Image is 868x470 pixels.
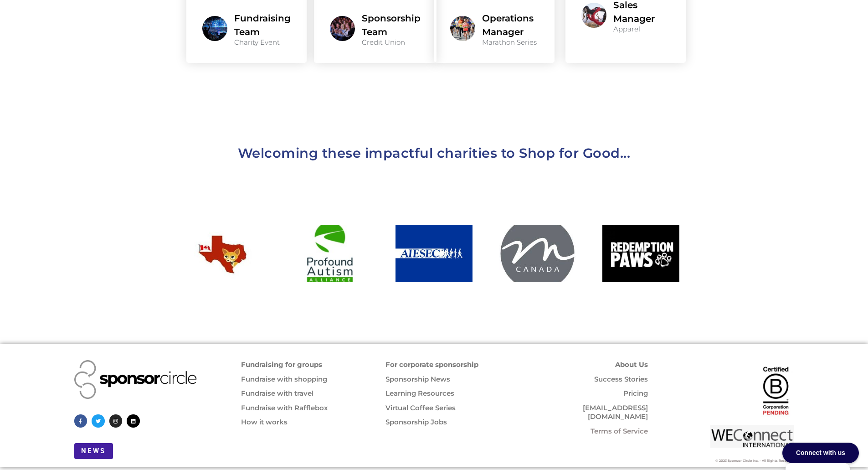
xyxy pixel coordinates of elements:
div: Apparel [613,26,670,32]
a: Fundraising for groups [241,360,322,369]
img: we connect [710,425,794,448]
div: Charity Event [234,39,291,46]
div: Operations Manager [482,11,539,39]
a: Sponsorship Jobs [385,418,447,426]
a: Virtual Coffee Series [385,403,456,412]
a: Fundraise with travel [241,389,313,398]
a: Success Stories [594,375,648,383]
a: NEWS [74,443,113,459]
img: Sponsor Circle logo [74,360,197,399]
div: Connect with us [782,443,859,463]
a: [EMAIL_ADDRESS][DOMAIN_NAME] [583,403,648,421]
div: Credit Union [362,39,421,46]
a: Pricing [623,389,648,398]
a: Learning Resources [385,389,454,398]
a: Sponsorship News [385,375,450,383]
h2: Welcoming these impactful charities to Shop for Good... [175,142,694,164]
div: Fundraising Team [234,11,291,39]
div: Marathon Series [482,39,539,46]
div: Sponsorship Team [362,11,421,39]
a: About Us [615,360,648,369]
a: How it works [241,418,288,426]
span: NEWS [81,448,106,455]
a: © 2023 Sponsor Circle Inc. - All Rights Reserved [715,459,794,463]
a: For corporate sponsorship [385,360,478,369]
img: Simplify the business of events and sports teams [202,16,227,41]
a: Terms of Service [591,427,648,435]
a: Fundraise with Rafflebox [241,403,328,412]
a: Fundraise with shopping [241,375,327,383]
